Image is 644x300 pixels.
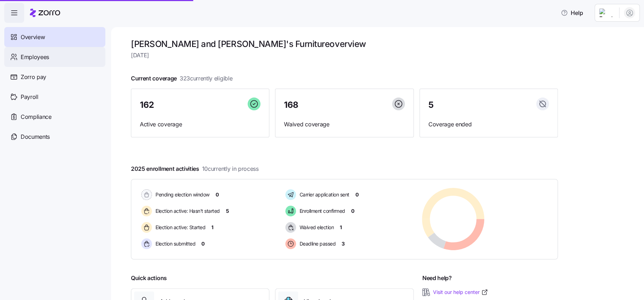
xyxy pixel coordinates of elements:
span: Employees [21,53,49,62]
span: 10 currently in process [202,164,259,173]
span: Quick actions [131,274,167,283]
span: [DATE] [131,51,558,60]
span: 162 [140,101,154,109]
a: Documents [4,127,105,147]
a: Visit our help center [433,289,488,296]
span: Current coverage [131,74,232,83]
span: Overview [21,33,45,42]
span: 3 [342,240,345,247]
span: 323 currently eligible [180,74,232,83]
span: 168 [284,101,299,109]
span: Enrollment confirmed [297,207,345,215]
span: Election active: Hasn't started [153,207,220,215]
span: Help [561,9,583,17]
span: Zorro pay [21,73,46,81]
span: 0 [216,191,219,198]
span: Need help? [422,274,452,283]
span: Carrier application sent [297,191,349,198]
button: Help [555,6,589,20]
a: Payroll [4,87,105,107]
span: 0 [355,191,359,198]
span: Election submitted [153,240,195,247]
span: Waived coverage [284,120,405,129]
span: 0 [201,240,205,247]
span: Coverage ended [428,120,549,129]
span: Documents [21,132,50,141]
a: Overview [4,27,105,47]
a: Employees [4,47,105,67]
a: Compliance [4,107,105,127]
span: Election active: Started [153,224,205,231]
a: Zorro pay [4,67,105,87]
span: 1 [340,224,342,231]
span: Pending election window [153,191,210,198]
span: Payroll [21,93,38,101]
img: Employer logo [599,9,613,17]
h1: [PERSON_NAME] and [PERSON_NAME]'s Furniture overview [131,38,558,49]
span: Compliance [21,112,52,121]
span: 0 [351,207,354,215]
span: 1 [211,224,213,231]
span: Deadline passed [297,240,336,247]
span: 5 [428,101,434,109]
span: Active coverage [140,120,260,129]
span: Waived election [297,224,334,231]
span: 2025 enrollment activities [131,164,259,173]
span: 5 [226,207,229,215]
